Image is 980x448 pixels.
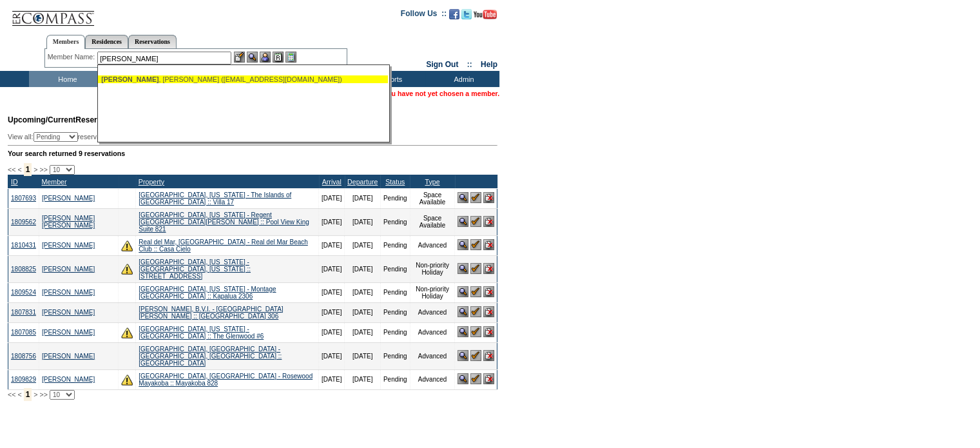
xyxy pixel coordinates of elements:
div: View all: reservations owned by: [8,132,327,142]
td: Advanced [410,302,455,322]
span: < [17,166,21,173]
td: [DATE] [345,342,380,369]
a: [PERSON_NAME] [42,353,95,360]
img: View Reservation [457,326,468,337]
td: [DATE] [345,235,380,255]
td: [DATE] [345,188,380,208]
a: 1810431 [11,242,36,249]
span: Upcoming/Current [8,115,75,124]
a: [GEOGRAPHIC_DATA], [GEOGRAPHIC_DATA] - Rosewood Mayakoba :: Mayakoba 828 [139,373,312,387]
a: [PERSON_NAME] [42,289,95,296]
img: Cancel Reservation [483,373,494,384]
td: Space Available [410,208,455,235]
img: Confirm Reservation [470,192,481,203]
a: 1807693 [11,195,36,202]
td: Follow Us :: [401,8,447,23]
a: [GEOGRAPHIC_DATA], [GEOGRAPHIC_DATA] - [GEOGRAPHIC_DATA], [GEOGRAPHIC_DATA] :: [GEOGRAPHIC_DATA] [139,346,282,367]
td: Pending [380,302,410,322]
td: Advanced [410,322,455,342]
span: > [34,391,37,398]
img: View Reservation [457,286,468,297]
a: Members [46,35,86,49]
img: Confirm Reservation [470,373,481,384]
td: Non-priority Holiday [410,255,455,282]
a: ID [11,178,18,186]
td: Advanced [410,369,455,389]
td: [DATE] [319,235,345,255]
a: Real del Mar, [GEOGRAPHIC_DATA] - Real del Mar Beach Club :: Casa Cielo [139,239,308,253]
td: [DATE] [319,342,345,369]
a: Residences [85,35,128,48]
td: [DATE] [319,302,345,322]
td: Non-priority Holiday [410,282,455,302]
a: [GEOGRAPHIC_DATA], [US_STATE] - [GEOGRAPHIC_DATA], [US_STATE] :: [STREET_ADDRESS] [139,258,251,280]
a: Arrival [322,178,341,186]
td: [DATE] [345,302,380,322]
a: Subscribe to our YouTube Channel [474,13,497,21]
span: < [17,391,21,398]
a: [PERSON_NAME] [42,266,95,273]
img: Confirm Reservation [470,286,481,297]
span: > [34,166,37,173]
td: [DATE] [319,322,345,342]
img: Subscribe to our YouTube Channel [474,10,497,19]
img: Cancel Reservation [483,326,494,337]
td: [DATE] [345,322,380,342]
td: [DATE] [345,282,380,302]
span: Reservations [8,115,124,124]
td: Advanced [410,235,455,255]
img: View Reservation [457,263,468,274]
img: Confirm Reservation [470,216,481,227]
img: View Reservation [457,373,468,384]
a: Help [481,60,497,69]
img: Confirm Reservation [470,306,481,317]
a: Departure [347,178,378,186]
span: 1 [24,388,32,401]
a: [GEOGRAPHIC_DATA], [US_STATE] - The Islands of [GEOGRAPHIC_DATA] :: Villa 17 [139,191,291,206]
img: Impersonate [260,52,271,63]
a: Status [385,178,405,186]
img: Confirm Reservation [470,263,481,274]
a: [PERSON_NAME] [42,242,95,249]
td: Pending [380,369,410,389]
td: Pending [380,282,410,302]
a: [PERSON_NAME], B.V.I. - [GEOGRAPHIC_DATA][PERSON_NAME] :: [GEOGRAPHIC_DATA] 306 [139,306,283,320]
td: [DATE] [345,208,380,235]
img: View Reservation [457,192,468,203]
td: Admin [425,71,499,87]
a: 1807831 [11,309,36,316]
a: [GEOGRAPHIC_DATA], [US_STATE] - Montage [GEOGRAPHIC_DATA] :: Kapalua 2306 [139,286,276,300]
img: Cancel Reservation [483,192,494,203]
img: b_calculator.gif [285,52,296,63]
span: << [8,391,15,398]
a: [GEOGRAPHIC_DATA], [US_STATE] - Regent [GEOGRAPHIC_DATA][PERSON_NAME] :: Pool View King Suite 821 [139,211,309,233]
span: >> [39,166,47,173]
img: b_edit.gif [234,52,245,63]
img: View Reservation [457,239,468,250]
div: Member Name: [48,52,97,63]
span: [PERSON_NAME] [101,75,159,83]
img: There are insufficient days and/or tokens to cover this reservation [121,263,133,275]
span: << [8,166,15,173]
td: Pending [380,235,410,255]
img: Confirm Reservation [470,239,481,250]
img: There are insufficient days and/or tokens to cover this reservation [121,374,133,385]
img: Cancel Reservation [483,263,494,274]
td: Pending [380,208,410,235]
a: Reservations [128,35,177,48]
img: There are insufficient days and/or tokens to cover this reservation [121,327,133,338]
img: Cancel Reservation [483,286,494,297]
a: 1808825 [11,266,36,273]
img: Cancel Reservation [483,239,494,250]
a: 1809562 [11,219,36,226]
td: [DATE] [345,369,380,389]
td: [DATE] [345,255,380,282]
a: 1809829 [11,376,36,383]
img: There are insufficient days and/or tokens to cover this reservation [121,240,133,251]
a: Type [425,178,439,186]
a: [PERSON_NAME] [PERSON_NAME] [42,215,95,229]
td: Pending [380,342,410,369]
div: , [PERSON_NAME] ([EMAIL_ADDRESS][DOMAIN_NAME]) [101,75,385,83]
a: 1809524 [11,289,36,296]
a: Sign Out [426,60,458,69]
